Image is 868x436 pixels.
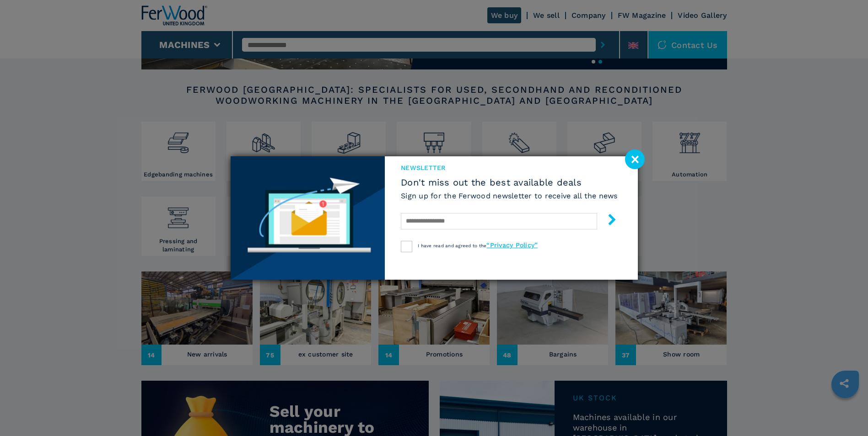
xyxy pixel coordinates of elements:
[401,177,618,188] span: Don't miss out the best available deals
[418,243,538,248] span: I have read and agreed to the
[486,241,538,249] a: “Privacy Policy”
[597,210,618,232] button: submit-button
[231,156,385,280] img: Newsletter image
[401,191,618,201] h6: Sign up for the Ferwood newsletter to receive all the news
[401,163,618,172] span: newsletter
